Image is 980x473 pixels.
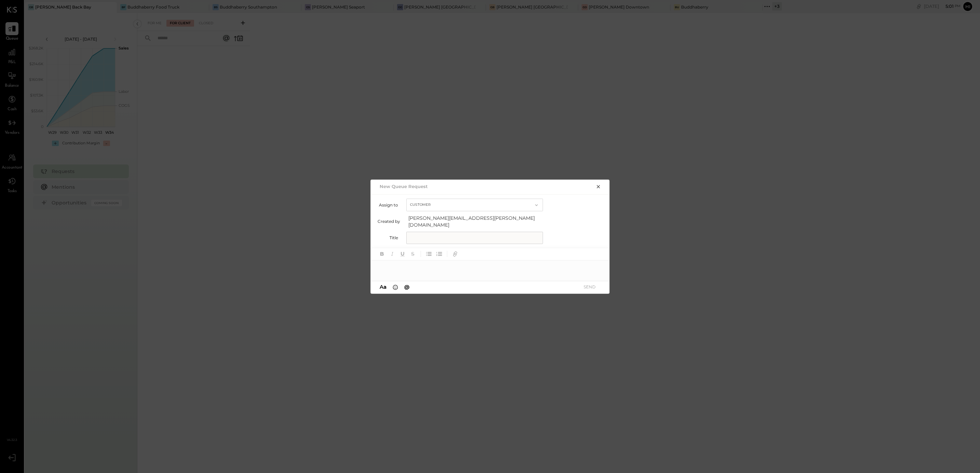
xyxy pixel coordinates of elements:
[378,219,400,224] label: Created by
[398,249,407,258] button: Underline
[408,215,545,228] span: [PERSON_NAME][EMAIL_ADDRESS][PERSON_NAME][DOMAIN_NAME]
[435,249,444,258] button: Ordered List
[378,249,386,258] button: Bold
[404,284,410,290] span: @
[378,283,389,291] button: Aa
[406,199,543,211] button: Customer
[380,184,428,189] h2: New Queue Request
[388,249,397,258] button: Italic
[408,249,417,258] button: Strikethrough
[576,282,603,291] button: SEND
[451,249,460,258] button: Add URL
[378,235,398,240] label: Title
[424,249,433,258] button: Unordered List
[378,202,398,207] label: Assign to
[402,283,412,291] button: @
[383,284,386,290] span: a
